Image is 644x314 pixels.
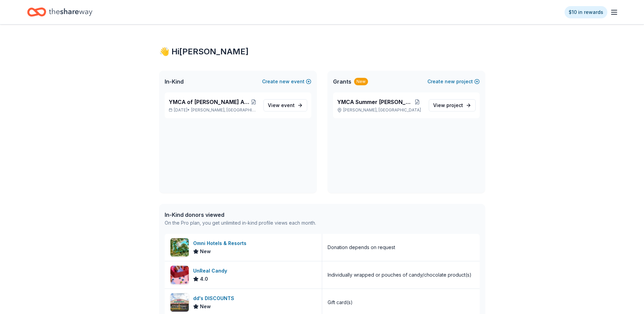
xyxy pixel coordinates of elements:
[159,46,485,57] div: 👋 Hi [PERSON_NAME]
[328,271,472,279] div: Individually wrapped or pouches of candy/chocolate product(s)
[328,298,353,307] div: Gift card(s)
[165,219,316,227] div: On the Pro plan, you get unlimited in-kind profile views each month.
[427,77,480,86] button: Createnewproject
[446,102,463,108] span: project
[279,77,290,86] span: new
[429,99,476,111] a: View project
[281,102,295,108] span: event
[263,99,307,111] a: View event
[337,98,412,106] span: YMCA Summer [PERSON_NAME]
[433,101,463,109] span: View
[27,4,92,20] a: Home
[445,77,455,86] span: new
[170,266,189,284] img: Image for UnReal Candy
[262,77,311,86] button: Createnewevent
[193,267,230,275] div: UnReal Candy
[268,101,295,109] span: View
[337,107,423,113] p: [PERSON_NAME], [GEOGRAPHIC_DATA]
[200,302,211,311] span: New
[165,211,316,219] div: In-Kind donors viewed
[170,238,189,257] img: Image for Omni Hotels & Resorts
[191,107,258,113] span: [PERSON_NAME], [GEOGRAPHIC_DATA]
[193,294,237,302] div: dd's DISCOUNTS
[169,98,250,106] span: YMCA of [PERSON_NAME] Annual Charity Auction
[565,6,607,18] a: $10 in rewards
[169,107,258,113] p: [DATE] •
[328,243,395,251] div: Donation depends on request
[165,77,184,86] span: In-Kind
[170,293,189,312] img: Image for dd's DISCOUNTS
[333,77,351,86] span: Grants
[354,78,368,85] div: New
[200,275,208,283] span: 4.0
[200,247,211,256] span: New
[193,239,249,247] div: Omni Hotels & Resorts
